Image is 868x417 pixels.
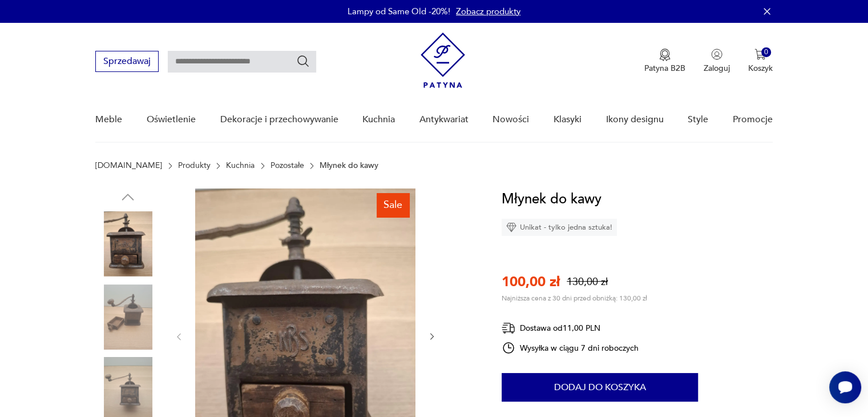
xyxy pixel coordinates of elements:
div: Unikat - tylko jedna sztuka! [502,219,617,236]
button: Dodaj do koszyka [502,373,698,402]
p: Patyna B2B [644,63,685,74]
div: 0 [761,47,771,57]
a: Klasyki [554,98,582,142]
a: Promocje [733,98,773,142]
p: 100,00 zł [502,272,560,291]
a: Kuchnia [226,161,255,170]
a: Nowości [492,98,529,142]
a: Antykwariat [419,98,469,142]
a: Style [688,98,708,142]
button: Patyna B2B [644,49,685,74]
a: Zobacz produkty [456,6,520,17]
h1: Młynek do kawy [502,189,601,210]
button: Sprzedawaj [95,51,159,72]
button: Zaloguj [704,49,730,74]
p: Zaloguj [704,63,730,74]
img: Ikonka użytkownika [711,49,722,60]
a: Pozostałe [271,161,304,170]
a: Ikona medaluPatyna B2B [644,49,685,74]
a: Kuchnia [362,98,395,142]
img: Ikona koszyka [754,49,766,60]
a: Meble [95,98,122,142]
p: Lampy od Same Old -20%! [348,6,450,17]
iframe: Smartsupp widget button [829,371,861,403]
img: Zdjęcie produktu Młynek do kawy [95,211,160,276]
img: Ikona medalu [659,49,671,61]
a: [DOMAIN_NAME] [95,161,162,170]
a: Oświetlenie [147,98,196,142]
a: Sprzedawaj [95,58,159,66]
img: Zdjęcie produktu Młynek do kawy [95,284,160,350]
img: Patyna - sklep z meblami i dekoracjami vintage [421,33,465,88]
p: Młynek do kawy [320,161,378,170]
p: 130,00 zł [567,275,608,289]
img: Ikona dostawy [502,321,515,335]
div: Sale [377,193,409,217]
p: Najniższa cena z 30 dni przed obniżką: 130,00 zł [502,294,647,303]
button: Szukaj [296,54,310,68]
div: Dostawa od 11,00 PLN [502,321,639,335]
div: Wysyłka w ciągu 7 dni roboczych [502,341,639,355]
a: Dekoracje i przechowywanie [220,98,338,142]
a: Produkty [178,161,211,170]
a: Ikony designu [605,98,663,142]
button: 0Koszyk [748,49,773,74]
p: Koszyk [748,63,773,74]
img: Ikona diamentu [506,222,516,232]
